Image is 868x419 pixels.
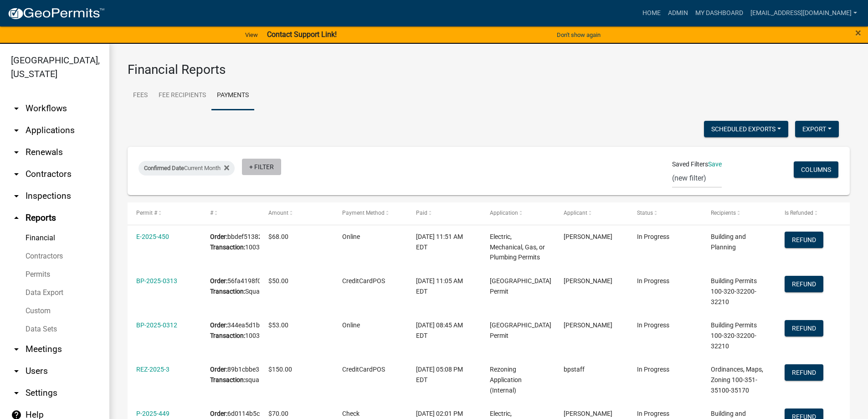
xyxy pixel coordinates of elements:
i: arrow_drop_down [11,169,22,180]
a: REZ-2025-3 [136,366,169,373]
span: $70.00 [268,410,288,417]
div: [DATE] 08:45 AM EDT [416,320,473,341]
datatable-header-cell: Permit # [128,202,201,224]
span: bpstaff [564,366,585,373]
b: Transaction: [210,332,245,339]
datatable-header-cell: Is Refunded [776,202,850,224]
div: [DATE] 11:51 AM EDT [416,232,473,253]
b: Order: [210,321,227,329]
b: Order: [210,277,227,285]
span: Electric, Mechanical, Gas, or Plumbing Permits [490,233,545,261]
b: Transaction: [210,243,245,251]
i: arrow_drop_down [11,344,22,355]
a: E-2025-450 [136,233,169,240]
span: Runda Morton [564,277,612,285]
span: Abbeville County Building Permit [490,277,551,295]
span: Check [342,410,360,417]
button: Close [855,27,861,38]
a: P-2025-449 [136,410,169,417]
span: Building Permits 100-320-32200-32210 [711,321,757,350]
i: arrow_drop_down [11,147,22,158]
span: In Progress [637,366,669,373]
datatable-header-cell: Recipients [702,202,776,224]
b: Order: [210,366,227,373]
a: Fee Recipients [153,81,211,110]
button: Refund [785,232,823,248]
span: Building and Planning [711,233,746,251]
span: Applicant [564,210,587,216]
i: arrow_drop_down [11,388,22,398]
span: Abbeville County Building Permit [490,321,551,339]
i: arrow_drop_down [11,366,22,377]
button: Refund [785,364,823,381]
b: Transaction: [210,376,245,383]
span: In Progress [637,233,669,240]
span: Permit # [136,210,157,216]
datatable-header-cell: Paid [407,202,481,224]
span: In Progress [637,410,669,417]
span: Saved Filters [672,160,708,169]
wm-modal-confirm: Refund Payment [785,281,823,288]
span: Status [637,210,653,216]
span: Building Permits 100-320-32200-32210 [711,277,757,305]
datatable-header-cell: # [201,202,260,224]
span: Timothy Tribble [564,233,612,240]
a: [EMAIL_ADDRESS][DOMAIN_NAME] [747,5,861,22]
a: BP-2025-0313 [136,277,177,285]
div: [DATE] 11:05 AM EDT [416,276,473,297]
h3: Financial Reports [128,62,850,78]
i: arrow_drop_down [11,191,22,202]
button: Don't show again [553,27,604,42]
a: View [241,27,262,42]
a: BP-2025-0312 [136,321,177,329]
span: Is Refunded [785,210,813,216]
div: 344ea5d1b0da4833b36df5c0097f6fd9 100336285405 [210,320,251,341]
span: Ordinances, Maps, Zoning 100-351-35100-35170 [711,366,763,394]
wm-modal-confirm: Refund Payment [785,325,823,332]
span: Online [342,233,360,240]
span: # [210,210,213,216]
span: Jeremy [564,321,612,329]
i: arrow_drop_down [11,103,22,114]
b: Order: [210,233,227,240]
span: CreditCardPOS [342,277,385,285]
b: Order: [210,410,227,417]
button: Refund [785,276,823,292]
span: Payment Method [342,210,385,216]
div: [DATE] 05:08 PM EDT [416,364,473,385]
wm-modal-confirm: Refund Payment [785,237,823,244]
div: bbdef51382f244679051a539d6c85ef6 100336308457 [210,232,251,253]
a: Admin [664,5,692,22]
span: × [855,26,861,39]
span: Application [490,210,518,216]
span: Edmund Anderson [564,410,612,417]
datatable-header-cell: Application [481,202,555,224]
span: In Progress [637,277,669,285]
b: Transaction: [210,288,245,295]
span: Paid [416,210,427,216]
span: Online [342,321,360,329]
button: Scheduled Exports [704,121,788,137]
a: My Dashboard [692,5,747,22]
a: Payments [211,81,254,110]
i: arrow_drop_up [11,212,22,223]
strong: Contact Support Link! [267,30,337,39]
i: arrow_drop_down [11,125,22,136]
span: In Progress [637,321,669,329]
span: Rezoning Application (Internal) [490,366,522,394]
button: Columns [794,161,838,178]
div: 56fa4198f09f485ea08cb3d0243e8be4 Square [210,276,251,297]
span: CreditCardPOS [342,366,385,373]
datatable-header-cell: Status [628,202,702,224]
div: Current Month [139,161,235,176]
a: Home [639,5,664,22]
datatable-header-cell: Payment Method [334,202,407,224]
button: Refund [785,320,823,336]
button: Export [795,121,839,137]
datatable-header-cell: Applicant [555,202,628,224]
a: Fees [128,81,153,110]
a: Save [708,160,722,168]
wm-modal-confirm: Refund Payment [785,369,823,377]
span: Recipients [711,210,736,216]
div: 89b1cbbe381b4b8294456363174969f6 square [210,364,251,385]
